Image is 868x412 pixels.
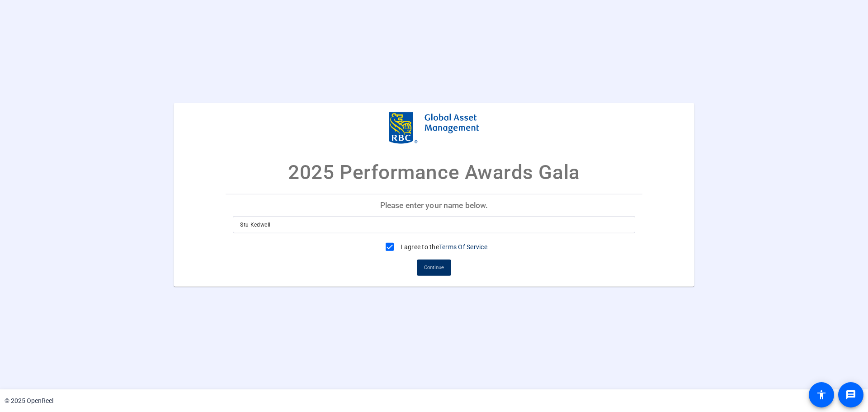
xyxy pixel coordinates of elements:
p: Please enter your name below. [226,194,642,216]
input: Enter your name [240,219,628,230]
label: I agree to the [399,242,487,251]
div: © 2025 OpenReel [5,396,53,406]
button: Continue [417,260,451,276]
mat-icon: accessibility [816,389,827,400]
a: Terms Of Service [439,243,487,251]
span: Continue [424,261,444,275]
mat-icon: message [845,389,856,400]
img: company-logo [389,112,479,143]
p: 2025 Performance Awards Gala [288,157,580,187]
